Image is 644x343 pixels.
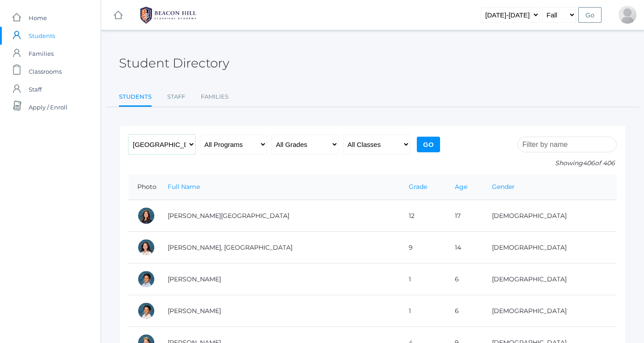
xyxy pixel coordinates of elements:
div: Shelby Mota [619,6,636,24]
span: Classrooms [29,63,62,80]
span: Families [29,45,54,63]
a: Staff [167,88,185,106]
td: 17 [446,200,483,232]
td: [DEMOGRAPHIC_DATA] [483,295,617,327]
td: 6 [446,295,483,327]
td: 14 [446,232,483,264]
td: 1 [400,295,446,327]
td: [DEMOGRAPHIC_DATA] [483,232,617,264]
td: 12 [400,200,446,232]
div: Grayson Abrea [137,302,155,320]
p: Showing of 406 [517,159,617,168]
td: [PERSON_NAME] [159,295,400,327]
td: [DEMOGRAPHIC_DATA] [483,200,617,232]
div: Phoenix Abdulla [137,238,155,256]
a: Full Name [168,183,200,191]
a: Families [201,88,229,106]
td: [PERSON_NAME] [159,264,400,295]
td: [PERSON_NAME], [GEOGRAPHIC_DATA] [159,232,400,264]
span: Students [29,27,55,45]
a: Age [455,183,467,191]
div: Charlotte Abdulla [137,207,155,225]
td: 9 [400,232,446,264]
span: Apply / Enroll [29,98,68,116]
h2: Student Directory [119,56,229,70]
span: Staff [29,80,42,98]
td: [DEMOGRAPHIC_DATA] [483,264,617,295]
input: Go [578,7,602,23]
th: Photo [128,174,159,200]
td: 1 [400,264,446,295]
img: BHCALogos-05-308ed15e86a5a0abce9b8dd61676a3503ac9727e845dece92d48e8588c001991.png [135,4,202,26]
input: Go [417,137,440,152]
a: Students [119,88,152,107]
span: Home [29,9,47,27]
a: Gender [492,183,515,191]
input: Filter by name [517,137,617,152]
td: 6 [446,264,483,295]
div: Dominic Abrea [137,270,155,288]
td: [PERSON_NAME][GEOGRAPHIC_DATA] [159,200,400,232]
a: Grade [409,183,427,191]
span: 406 [583,159,595,167]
